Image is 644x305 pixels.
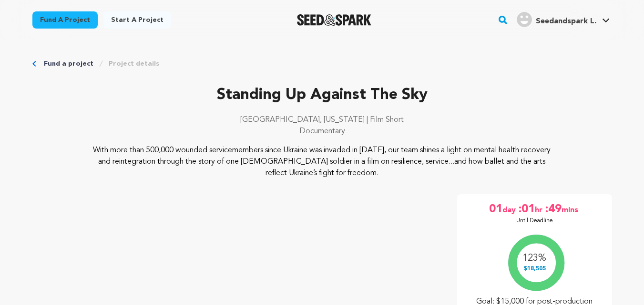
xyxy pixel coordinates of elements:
[518,202,535,217] span: :01
[90,145,554,179] p: With more than 500,000 wounded servicemembers since Ukraine was invaded in [DATE], our team shine...
[489,202,502,217] span: 01
[109,59,159,69] a: Project details
[32,59,612,69] div: Breadcrumb
[535,202,544,217] span: hr
[562,202,580,217] span: mins
[32,126,612,137] p: Documentary
[536,18,596,25] span: Seedandspark L.
[103,11,171,29] a: Start a project
[297,14,372,26] a: Seed&Spark Homepage
[517,12,596,27] div: Seedandspark L.'s Profile
[544,202,562,217] span: :49
[32,114,612,126] p: [GEOGRAPHIC_DATA], [US_STATE] | Film Short
[515,10,612,30] span: Seedandspark L.'s Profile
[515,10,612,27] a: Seedandspark L.'s Profile
[44,59,93,69] a: Fund a project
[502,202,518,217] span: day
[32,11,98,29] a: Fund a project
[516,217,553,225] p: Until Deadline
[297,14,372,26] img: Seed&Spark Logo Dark Mode
[517,12,532,27] img: user.png
[32,84,612,107] p: Standing Up Against The Sky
